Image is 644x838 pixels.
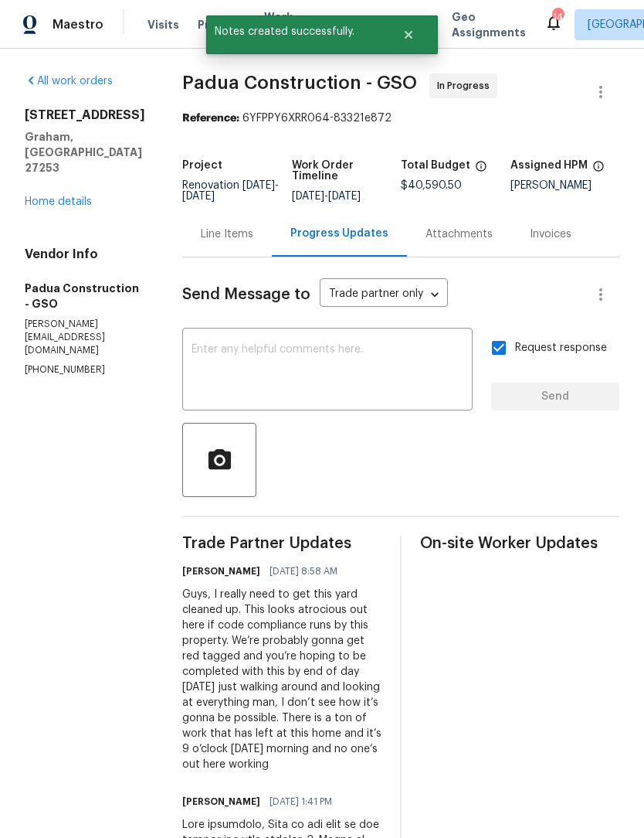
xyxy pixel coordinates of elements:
[510,180,620,191] div: [PERSON_NAME]
[25,76,113,87] a: All work orders
[25,318,145,357] p: [PERSON_NAME][EMAIL_ADDRESS][DOMAIN_NAME]
[425,227,493,242] div: Attachments
[182,73,417,92] span: Padua Construction - GSO
[475,160,487,180] span: The total cost of line items that have been proposed by Opendoor. This sum includes line items th...
[292,191,324,202] span: [DATE]
[292,160,402,182] h5: Work Order Timeline
[269,794,332,809] span: [DATE] 1:41 PM
[201,227,253,242] div: Line Items
[328,191,361,202] span: [DATE]
[269,564,337,579] span: [DATE] 8:58 AM
[25,196,92,207] a: Home details
[53,17,103,32] span: Maestro
[182,587,381,772] div: Guys, I really need to get this yard cleaned up. This looks atrocious out here if code compliance...
[182,180,279,202] span: -
[290,226,388,241] div: Progress Updates
[182,160,222,171] h5: Project
[25,363,145,376] p: [PHONE_NUMBER]
[182,180,279,202] span: Renovation
[515,340,607,356] span: Request response
[182,536,381,551] span: Trade Partner Updates
[182,794,260,809] h6: [PERSON_NAME]
[25,129,145,175] h5: Graham, [GEOGRAPHIC_DATA] 27253
[264,9,303,40] span: Work Orders
[182,564,260,579] h6: [PERSON_NAME]
[25,247,145,262] h4: Vendor Info
[383,19,434,50] button: Close
[437,78,496,94] span: In Progress
[206,15,383,48] span: Notes created successfully.
[182,113,239,124] b: Reference:
[242,180,275,191] span: [DATE]
[182,191,215,202] span: [DATE]
[401,160,470,171] h5: Total Budget
[182,111,619,126] div: 6YFPPY6XRR064-83321e872
[320,282,448,308] div: Trade partner only
[420,536,619,551] span: On-site Worker Updates
[452,9,526,40] span: Geo Assignments
[147,17,179,32] span: Visits
[182,287,310,302] span: Send Message to
[401,180,462,191] span: $40,590.50
[530,227,571,242] div: Invoices
[25,107,145,123] h2: [STREET_ADDRESS]
[25,281,145,312] h5: Padua Construction - GSO
[198,17,246,32] span: Projects
[552,9,563,25] div: 14
[510,160,588,171] h5: Assigned HPM
[592,160,605,180] span: The hpm assigned to this work order.
[292,191,361,202] span: -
